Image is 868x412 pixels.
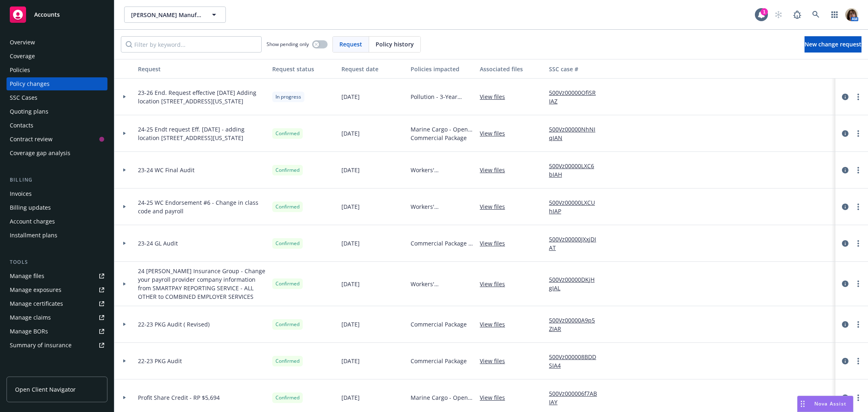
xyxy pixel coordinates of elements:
[411,125,473,134] span: Marine Cargo - Open / Floating - 2nd of the two year lock
[10,91,37,104] div: SSC Cases
[7,311,107,324] a: Manage claims
[411,320,467,329] span: Commercial Package
[798,396,808,412] div: Drag to move
[124,7,226,23] button: [PERSON_NAME] Manufacturing Company, Inc.
[131,11,201,19] span: [PERSON_NAME] Manufacturing Company, Inc.
[10,297,63,310] div: Manage certificates
[7,187,107,200] a: Invoices
[7,368,107,376] div: Analytics hub
[138,393,220,402] span: Profit Share Credit - RP $5,694
[7,325,107,338] a: Manage BORs
[808,7,824,23] a: Search
[480,166,512,174] a: View files
[7,297,107,310] a: Manage certificates
[7,105,107,118] a: Quoting plans
[805,36,861,53] a: New change request
[853,202,863,212] a: more
[480,320,512,329] a: View files
[814,400,846,407] span: Nova Assist
[135,59,269,79] button: Request
[338,59,407,79] button: Request date
[845,8,858,21] img: photo
[549,198,603,215] a: 500Vz00000LXCUhIAP
[114,115,135,152] div: Toggle Row Expanded
[549,389,603,406] a: 500Vz000006f7ABIAY
[7,201,107,214] a: Billing updates
[411,166,473,174] span: Workers' Compensation
[275,93,301,101] span: In progress
[797,396,853,412] button: Nova Assist
[341,393,360,402] span: [DATE]
[275,321,300,328] span: Confirmed
[10,311,51,324] div: Manage claims
[7,133,107,146] a: Contract review
[267,41,309,48] span: Show pending only
[376,40,414,48] span: Policy history
[411,202,473,211] span: Workers' Compensation
[341,239,360,248] span: [DATE]
[853,165,863,175] a: more
[275,203,300,210] span: Confirmed
[549,275,603,292] a: 500Vz00000DKjHgIAL
[411,280,473,288] span: Workers' Compensation
[341,320,360,329] span: [DATE]
[7,3,107,26] a: Accounts
[114,225,135,262] div: Toggle Row Expanded
[549,162,603,179] a: 500Vz00000LXC6bIAH
[411,393,473,402] span: Marine Cargo - Open / Floating
[138,88,266,105] span: 23-26 End. Request effective [DATE] Adding location [STREET_ADDRESS][US_STATE]
[477,59,546,79] button: Associated files
[411,65,473,73] div: Policies impacted
[275,394,300,401] span: Confirmed
[114,262,135,306] div: Toggle Row Expanded
[7,64,107,77] a: Policies
[480,202,512,211] a: View files
[840,320,850,329] a: circleInformation
[549,235,603,252] a: 500Vz00000JXxjDIAT
[138,198,266,215] span: 24-25 WC Endorsement #6 - Change in class code and payroll
[840,92,850,102] a: circleInformation
[789,7,805,23] a: Report a Bug
[853,393,863,403] a: more
[826,7,843,23] a: Switch app
[138,166,195,174] span: 23-24 WC Final Audit
[275,240,300,247] span: Confirmed
[10,64,30,77] div: Policies
[549,316,603,333] a: 500Vz00000A9p5ZIAR
[7,50,107,63] a: Coverage
[480,129,512,138] a: View files
[10,105,48,118] div: Quoting plans
[549,88,603,105] a: 500Vz00000OfiSRIAZ
[7,283,107,296] a: Manage exposures
[480,92,512,101] a: View files
[138,65,266,73] div: Request
[480,239,512,248] a: View files
[138,125,266,142] span: 24-25 Endt request Eff. [DATE] - adding location [STREET_ADDRESS][US_STATE]
[7,339,107,352] a: Summary of insurance
[341,129,360,138] span: [DATE]
[10,229,57,242] div: Installment plans
[7,270,107,283] a: Manage files
[853,279,863,289] a: more
[15,385,76,394] span: Open Client Navigator
[10,119,33,132] div: Contacts
[10,36,35,49] div: Overview
[840,239,850,248] a: circleInformation
[7,119,107,132] a: Contacts
[840,356,850,366] a: circleInformation
[10,270,44,283] div: Manage files
[480,393,512,402] a: View files
[114,79,135,115] div: Toggle Row Expanded
[10,339,72,352] div: Summary of insurance
[275,357,300,365] span: Confirmed
[480,357,512,365] a: View files
[7,36,107,49] a: Overview
[10,77,50,90] div: Policy changes
[339,40,362,48] span: Request
[407,59,477,79] button: Policies impacted
[10,283,61,296] div: Manage exposures
[10,325,48,338] div: Manage BORs
[114,306,135,343] div: Toggle Row Expanded
[341,280,360,288] span: [DATE]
